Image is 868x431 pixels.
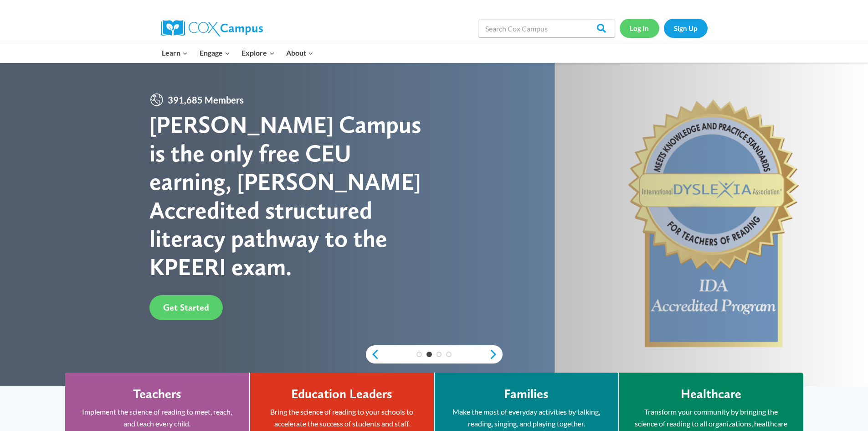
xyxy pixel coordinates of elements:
p: Implement the science of reading to meet, reach, and teach every child. [79,406,236,429]
nav: Primary Navigation [156,43,319,62]
a: Sign Up [664,19,708,37]
p: Make the most of everyday activities by talking, reading, singing, and playing together. [448,406,605,429]
img: Cox Campus [161,20,263,36]
div: [PERSON_NAME] Campus is the only free CEU earning, [PERSON_NAME] Accredited structured literacy p... [149,110,434,281]
button: Child menu of Explore [236,43,281,62]
h4: Healthcare [681,386,741,402]
a: Get Started [149,295,223,320]
span: Get Started [163,302,209,313]
span: 391,685 Members [164,93,247,107]
a: 3 [437,352,442,357]
a: 1 [416,352,422,357]
button: Child menu of Learn [156,43,194,62]
a: 4 [446,352,452,357]
a: previous [366,349,380,360]
button: Child menu of Engage [194,43,236,62]
div: content slider buttons [366,345,503,363]
button: Child menu of About [280,43,319,62]
h4: Education Leaders [291,386,392,402]
a: next [489,349,503,360]
h4: Families [504,386,549,402]
nav: Secondary Navigation [620,19,708,37]
p: Bring the science of reading to your schools to accelerate the success of students and staff. [264,406,420,429]
input: Search Cox Campus [478,19,615,37]
a: Log In [620,19,659,37]
h4: Teachers [133,386,181,402]
a: 2 [426,352,432,357]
